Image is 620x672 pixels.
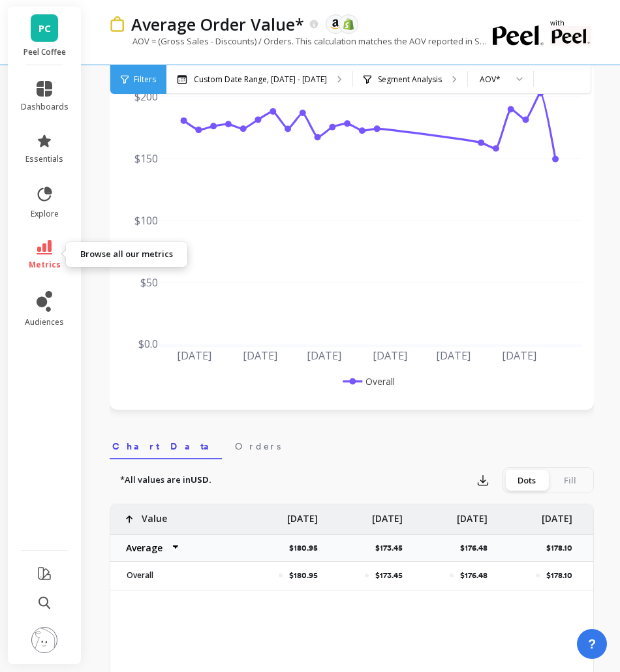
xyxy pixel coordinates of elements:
[191,474,211,485] strong: USD.
[21,47,69,57] p: Peel Coffee
[542,504,572,525] p: [DATE]
[31,627,57,653] img: profile picture
[550,20,591,26] p: with
[378,74,442,85] p: Segment Analysis
[131,13,304,35] p: Average Order Value*
[460,570,488,581] p: $176.48
[21,102,69,112] span: dashboards
[25,317,64,328] span: audiences
[343,18,354,30] img: api.shopify.svg
[112,440,219,453] span: Chart Data
[330,18,341,30] img: api.amazon.svg
[119,570,233,581] p: Overall
[460,543,495,553] p: $176.48
[577,629,607,659] button: ?
[546,543,580,553] p: $178.10
[110,429,594,459] nav: Tabs
[25,154,63,164] span: essentials
[457,504,488,525] p: [DATE]
[289,543,326,553] p: $180.95
[289,570,318,581] p: $180.95
[142,504,167,525] p: Value
[110,35,487,47] p: AOV = (Gross Sales - Discounts) / Orders. This calculation matches the AOV reported in Shopify.
[134,74,156,85] span: Filters
[194,74,327,85] p: Custom Date Range, [DATE] - [DATE]
[39,21,51,36] span: PC
[372,504,403,525] p: [DATE]
[505,470,548,491] div: Dots
[375,543,411,553] p: $173.45
[546,570,572,581] p: $178.10
[588,635,596,653] span: ?
[31,209,59,219] span: explore
[120,474,211,487] p: *All values are in
[110,16,125,32] img: header icon
[287,504,318,525] p: [DATE]
[235,440,281,453] span: Orders
[29,260,61,270] span: metrics
[550,26,591,46] img: partner logo
[375,570,403,581] p: $173.45
[548,470,591,491] div: Fill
